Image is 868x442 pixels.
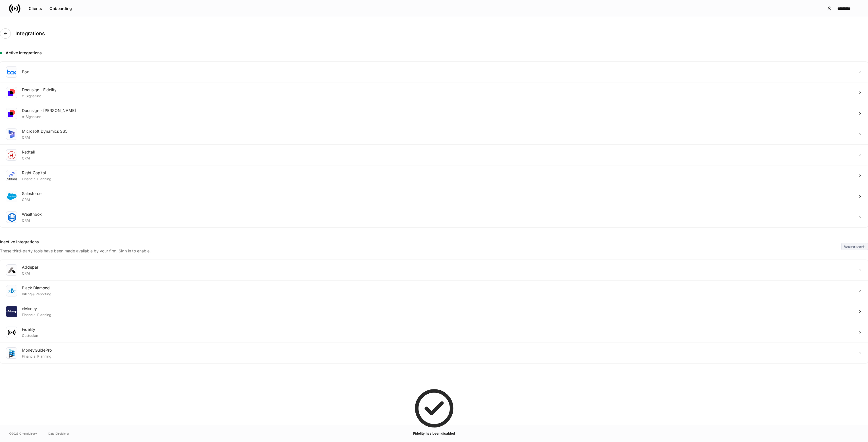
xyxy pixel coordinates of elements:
div: CRM [22,134,67,140]
div: eMoney [22,306,51,312]
div: Microsoft Dynamics 365 [22,128,67,134]
button: Clients [25,4,46,13]
div: Salesforce [22,191,42,196]
div: CRM [22,155,35,161]
div: Right Capital [22,170,51,176]
div: Billing & Reporting [22,291,51,296]
div: Custodian [22,332,38,338]
h5: Fidelity has been disabled [413,431,455,436]
div: Requires sign-in [841,243,868,250]
div: CRM [22,217,42,223]
div: CRM [22,196,42,202]
div: Financial Planning [22,353,52,359]
div: Box [22,69,29,75]
img: sIOyOZvWb5kUEAwh5D03bPzsWHrUXBSdsWHDhg8Ma8+nBQBvlija69eFAv+snJUCyn8AqO+ElBnIpgMAAAAASUVORK5CYII= [7,130,16,139]
div: CRM [22,270,38,276]
div: e-Signature [22,113,76,119]
button: Onboarding [46,4,76,13]
h5: Active Integrations [6,50,868,56]
h4: Integrations [15,30,45,37]
div: Docusign - [PERSON_NAME] [22,108,76,113]
div: Fidelity [22,327,38,332]
div: Black Diamond [22,285,51,291]
div: Financial Planning [22,176,51,181]
div: Docusign - Fidelity [22,87,57,93]
div: Redtail [22,149,35,155]
div: Financial Planning [22,312,51,317]
div: Clients [29,7,42,11]
div: Wealthbox [22,211,42,217]
span: © 2025 OneAdvisory [9,431,37,436]
div: Onboarding [49,7,72,11]
a: Data Disclaimer [48,431,69,436]
div: e-Signature [22,93,57,98]
div: Addepar [22,264,38,270]
img: oYqM9ojoZLfzCHUefNbBcWHcyDPbQKagtYciMC8pFl3iZXy3dU33Uwy+706y+0q2uJ1ghNQf2OIHrSh50tUd9HaB5oMc62p0G... [7,69,16,74]
div: MoneyGuidePro [22,347,52,353]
